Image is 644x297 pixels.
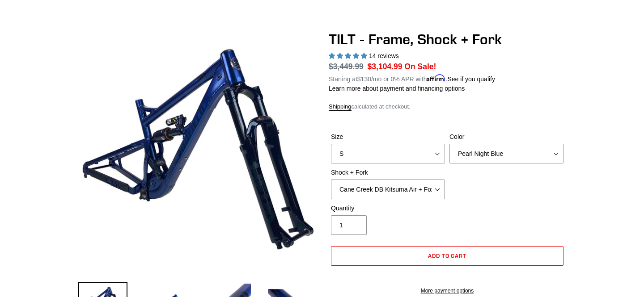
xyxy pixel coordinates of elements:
[447,75,495,83] a: See if you qualify - Learn more about Affirm Financing (opens in modal)
[329,52,369,59] span: 5.00 stars
[329,72,495,84] p: Starting at /mo or 0% APR with .
[331,287,563,295] a: More payment options
[427,74,445,82] span: Affirm
[428,252,467,259] span: Add to cart
[329,31,566,48] h1: TILT - Frame, Shock + Fork
[449,132,563,142] label: Color
[331,246,563,266] button: Add to cart
[368,62,402,71] span: $3,104.99
[329,85,465,92] a: Learn more about payment and financing options
[329,103,352,111] a: Shipping
[331,132,445,142] label: Size
[404,61,436,72] span: On Sale!
[331,204,445,213] label: Quantity
[357,75,371,83] span: $130
[331,168,445,177] label: Shock + Fork
[329,102,566,111] div: calculated at checkout.
[329,62,364,71] s: $3,449.99
[369,52,399,59] span: 14 reviews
